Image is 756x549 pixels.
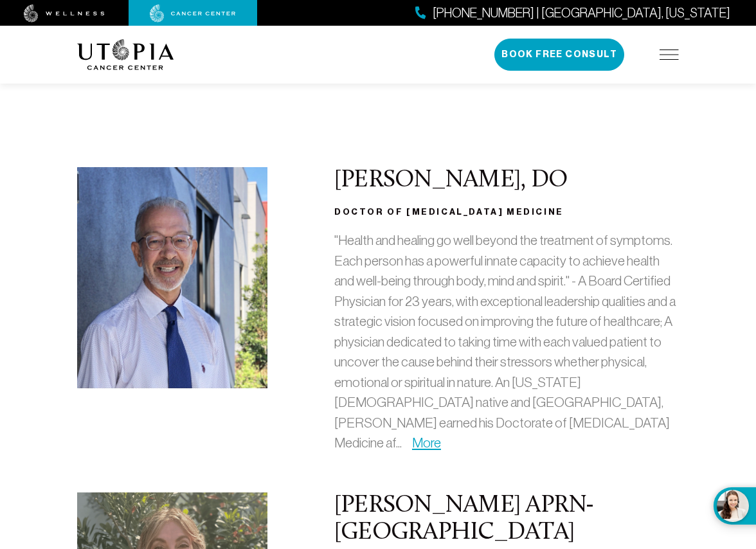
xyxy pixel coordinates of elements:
[433,4,730,22] span: [PHONE_NUMBER] | [GEOGRAPHIC_DATA], [US_STATE]
[334,230,679,453] p: "Health and healing go well beyond the treatment of symptoms. Each person has a powerful innate c...
[660,50,679,60] img: icon-hamburger
[150,4,236,22] img: cancer center
[77,39,174,70] img: logo
[334,204,679,220] h3: Doctor of [MEDICAL_DATA] Medicine
[77,167,267,388] img: Douglas L. Nelson, DO
[412,435,441,450] a: More
[334,492,679,546] h2: [PERSON_NAME] APRN- [GEOGRAPHIC_DATA]
[494,39,624,71] button: Book Free Consult
[415,4,730,22] a: [PHONE_NUMBER] | [GEOGRAPHIC_DATA], [US_STATE]
[24,4,105,22] img: wellness
[334,167,679,194] h2: [PERSON_NAME], DO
